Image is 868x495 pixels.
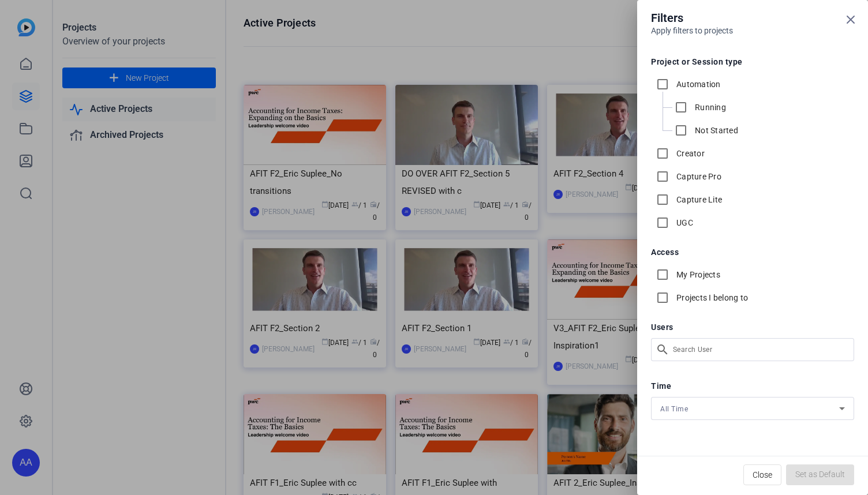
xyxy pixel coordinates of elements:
label: Capture Pro [674,171,721,182]
label: UGC [674,217,693,228]
mat-icon: search [651,338,671,361]
label: Capture Lite [674,194,722,205]
label: Running [693,102,726,113]
h5: Access [651,248,854,256]
span: Close [753,464,772,486]
h4: Filters [651,9,854,27]
h6: Apply filters to projects [651,27,854,35]
button: Close [743,464,781,485]
label: Not Started [693,125,738,136]
label: Creator [674,148,705,159]
label: My Projects [674,269,720,280]
input: Search User [673,343,845,357]
h5: Project or Session type [651,58,854,66]
h5: Users [651,323,854,331]
h5: Time [651,382,854,390]
span: All Time [660,405,688,413]
label: Projects I belong to [674,292,748,303]
label: Automation [674,78,721,90]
